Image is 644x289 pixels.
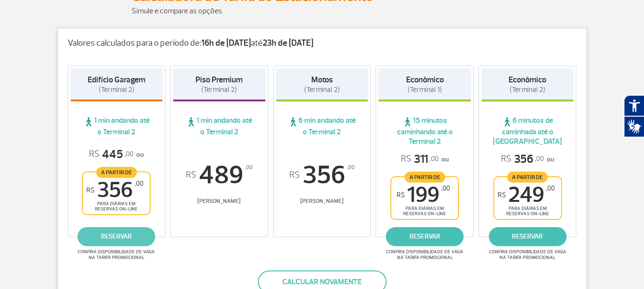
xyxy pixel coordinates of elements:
[386,227,464,246] a: reservar
[86,186,94,194] sup: R$
[245,162,253,173] sup: ,00
[408,85,442,94] span: (Terminal 1)
[78,227,155,246] a: reservar
[501,152,554,167] p: ou
[91,201,142,212] span: para diárias em reservas on-line
[186,170,196,180] sup: R$
[510,85,545,94] span: (Terminal 2)
[481,116,574,146] span: 6 minutos de caminhada até o [GEOGRAPHIC_DATA]
[502,206,553,217] span: para diárias em reservas on-line
[397,191,405,199] sup: R$
[624,95,644,137] div: Plugin de acessibilidade da Hand Talk.
[378,116,471,146] span: 15 minutos caminhando até o Terminal 2
[89,147,143,162] p: ou
[624,95,644,116] button: Abrir recursos assistivos.
[311,75,333,85] strong: Motos
[397,184,450,206] span: 199
[488,249,568,260] span: Confira disponibilidade de vaga na tarifa promocional
[405,171,445,182] span: A partir de
[86,179,143,201] span: 356
[347,162,355,173] sup: ,00
[289,170,300,180] sup: R$
[195,75,243,85] strong: Piso Premium
[501,152,544,167] span: 356
[68,38,577,49] p: Valores calculados para o período de: até
[624,116,644,137] button: Abrir tradutor de língua de sinais.
[401,152,449,167] p: ou
[276,198,368,205] span: [PERSON_NAME]
[71,116,163,137] span: 1 min andando até o Terminal 2
[173,198,266,205] span: [PERSON_NAME]
[489,227,566,246] a: reservar
[89,147,133,162] span: 445
[201,85,237,94] span: (Terminal 2)
[276,116,368,137] span: 6 min andando até o Terminal 2
[546,184,555,192] sup: ,00
[406,75,444,85] strong: Econômico
[96,167,137,178] span: A partir de
[132,5,513,17] p: Simule e compare as opções.
[507,171,548,182] span: A partir de
[276,162,368,188] span: 356
[76,249,156,260] span: Confira disponibilidade de vaga na tarifa promocional
[399,206,450,217] span: para diárias em reservas on-line
[441,184,450,192] sup: ,00
[173,116,266,137] span: 1 min andando até o Terminal 2
[88,75,145,85] strong: Edifício Garagem
[173,162,266,188] span: 489
[201,38,251,49] strong: 16h de [DATE]
[498,184,555,206] span: 249
[134,179,143,188] sup: ,00
[498,191,506,199] sup: R$
[99,85,134,94] span: (Terminal 2)
[509,75,546,85] strong: Econômico
[401,152,439,167] span: 311
[304,85,340,94] span: (Terminal 2)
[263,38,313,49] strong: 23h de [DATE]
[385,249,465,260] span: Confira disponibilidade de vaga na tarifa promocional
